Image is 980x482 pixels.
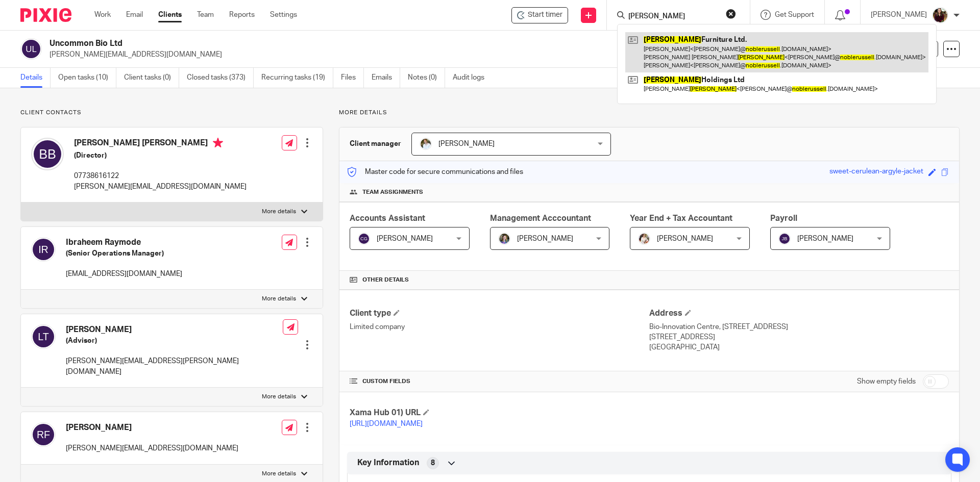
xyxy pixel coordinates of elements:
[726,9,736,19] button: Clear
[350,139,401,149] h3: Client manager
[66,356,283,377] p: [PERSON_NAME][EMAIL_ADDRESS][PERSON_NAME][DOMAIN_NAME]
[649,332,949,342] p: [STREET_ADDRESS]
[490,214,591,222] span: Management Acccountant
[871,10,927,20] p: [PERSON_NAME]
[649,322,949,332] p: Bio-Innovation Centre, [STREET_ADDRESS]
[341,68,364,88] a: Files
[649,308,949,319] h4: Address
[627,12,719,21] input: Search
[31,138,64,170] img: svg%3E
[649,342,949,352] p: [GEOGRAPHIC_DATA]
[31,324,56,349] img: svg%3E
[797,235,853,242] span: [PERSON_NAME]
[350,408,649,418] h4: Xama Hub 01) URL
[932,7,948,23] img: MaxAcc_Sep21_ElliDeanPhoto_030.jpg
[66,324,283,335] h4: [PERSON_NAME]
[66,422,238,433] h4: [PERSON_NAME]
[66,336,283,346] h5: (Advisor)
[261,68,333,88] a: Recurring tasks (19)
[50,38,667,49] h2: Uncommon Bio Ltd
[630,214,732,222] span: Year End + Tax Accountant
[498,233,510,245] img: 1530183611242%20(1).jpg
[420,138,432,150] img: sarah-royle.jpg
[362,276,409,284] span: Other details
[229,10,255,20] a: Reports
[262,470,296,478] p: More details
[350,322,649,332] p: Limited company
[20,8,71,22] img: Pixie
[657,235,713,242] span: [PERSON_NAME]
[66,443,238,453] p: [PERSON_NAME][EMAIL_ADDRESS][DOMAIN_NAME]
[517,235,573,242] span: [PERSON_NAME]
[362,188,423,196] span: Team assignments
[270,10,297,20] a: Settings
[857,376,916,387] label: Show empty fields
[31,422,56,447] img: svg%3E
[453,68,492,88] a: Audit logs
[358,233,370,245] img: svg%3E
[438,140,495,147] span: [PERSON_NAME]
[339,109,960,117] p: More details
[350,214,425,222] span: Accounts Assistant
[66,248,182,259] h5: (Senior Operations Manager)
[347,167,523,177] p: Master code for secure communications and files
[197,10,214,20] a: Team
[638,233,650,245] img: Kayleigh%20Henson.jpeg
[770,214,797,222] span: Payroll
[74,150,247,161] h5: (Director)
[775,11,814,18] span: Get Support
[262,393,296,401] p: More details
[431,458,435,468] span: 8
[187,68,254,88] a: Closed tasks (373)
[350,420,423,427] a: [URL][DOMAIN_NAME]
[66,237,182,248] h4: Ibraheem Raymode
[74,171,247,181] p: 07738616122
[778,233,791,245] img: svg%3E
[50,49,821,60] p: [PERSON_NAME][EMAIL_ADDRESS][DOMAIN_NAME]
[350,377,649,386] h4: CUSTOM FIELDS
[124,68,179,88] a: Client tasks (0)
[372,68,400,88] a: Emails
[20,68,51,88] a: Details
[74,182,247,192] p: [PERSON_NAME][EMAIL_ADDRESS][DOMAIN_NAME]
[94,10,111,20] a: Work
[20,109,323,117] p: Client contacts
[262,208,296,216] p: More details
[31,237,56,262] img: svg%3E
[377,235,433,242] span: [PERSON_NAME]
[262,295,296,303] p: More details
[158,10,182,20] a: Clients
[408,68,445,88] a: Notes (0)
[528,10,562,20] span: Start timer
[357,458,419,468] span: Key Information
[74,138,247,150] h4: [PERSON_NAME] [PERSON_NAME]
[126,10,143,20] a: Email
[213,138,223,148] i: Primary
[829,166,923,178] div: sweet-cerulean-argyle-jacket
[511,7,568,23] div: Uncommon Bio Ltd
[66,269,182,279] p: [EMAIL_ADDRESS][DOMAIN_NAME]
[58,68,116,88] a: Open tasks (10)
[20,38,42,60] img: svg%3E
[350,308,649,319] h4: Client type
